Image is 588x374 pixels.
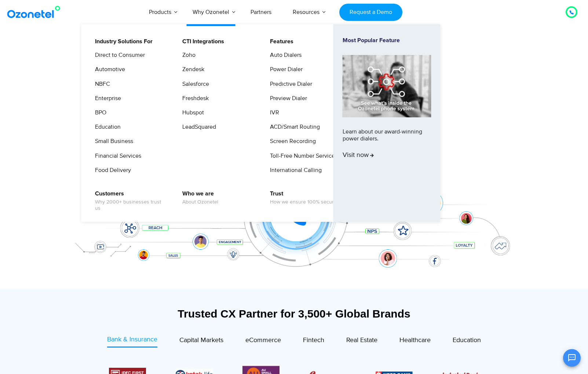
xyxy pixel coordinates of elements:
span: Healthcare [399,336,431,344]
a: eCommerce [245,335,281,348]
a: Enterprise [90,94,122,103]
a: Zoho [178,51,197,60]
a: ACD/Smart Routing [265,122,321,132]
a: BPO [90,108,107,117]
span: Education [453,336,481,344]
a: Preview Dialer [265,94,308,103]
div: Trusted CX Partner for 3,500+ Global Brands [69,307,520,320]
a: Automotive [90,65,126,74]
a: Fintech [303,335,324,348]
a: International Calling [265,166,323,175]
span: Capital Markets [179,336,223,344]
a: Request a Demo [339,4,402,21]
a: IVR [265,108,280,117]
a: Financial Services [90,151,142,161]
a: Direct to Consumer [90,51,146,60]
a: Education [453,335,481,348]
a: NBFC [90,80,111,89]
a: Education [90,122,122,132]
a: Auto Dialers [265,51,303,60]
span: Bank & Insurance [107,335,157,344]
a: Capital Markets [179,335,223,348]
a: Healthcare [399,335,431,348]
span: eCommerce [245,336,281,344]
div: Orchestrate Intelligent [65,47,523,70]
a: Hubspot [178,108,205,117]
a: Screen Recording [265,137,317,146]
span: How we ensure 100% security [270,199,339,205]
a: TrustHow we ensure 100% security [265,189,340,206]
a: Small Business [90,137,134,146]
span: About Ozonetel [182,199,218,205]
a: Zendesk [178,65,205,74]
a: Features [265,37,295,46]
a: Freshdesk [178,94,210,103]
img: phone-system-min.jpg [343,55,431,117]
span: Why 2000+ businesses trust us [95,199,167,212]
a: CustomersWhy 2000+ businesses trust us [90,189,168,213]
span: Real Estate [346,336,377,344]
a: Food Delivery [90,166,132,175]
a: Who we areAbout Ozonetel [178,189,219,206]
div: Turn every conversation into a growth engine for your enterprise. [65,101,523,109]
a: Salesforce [178,80,210,89]
a: Predictive Dialer [265,80,313,89]
span: Visit now [343,151,374,159]
a: Most Popular FeatureLearn about our award-winning power dialers.Visit now [343,37,431,209]
a: LeadSquared [178,122,217,132]
a: Bank & Insurance [107,335,157,348]
a: Toll-Free Number Services [265,151,339,161]
a: Industry Solutions For [90,37,154,46]
div: Customer Experiences [65,66,523,101]
span: Fintech [303,336,324,344]
a: Real Estate [346,335,377,348]
a: Power Dialer [265,65,304,74]
button: Open chat [563,349,581,367]
a: CTI Integrations [178,37,225,46]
